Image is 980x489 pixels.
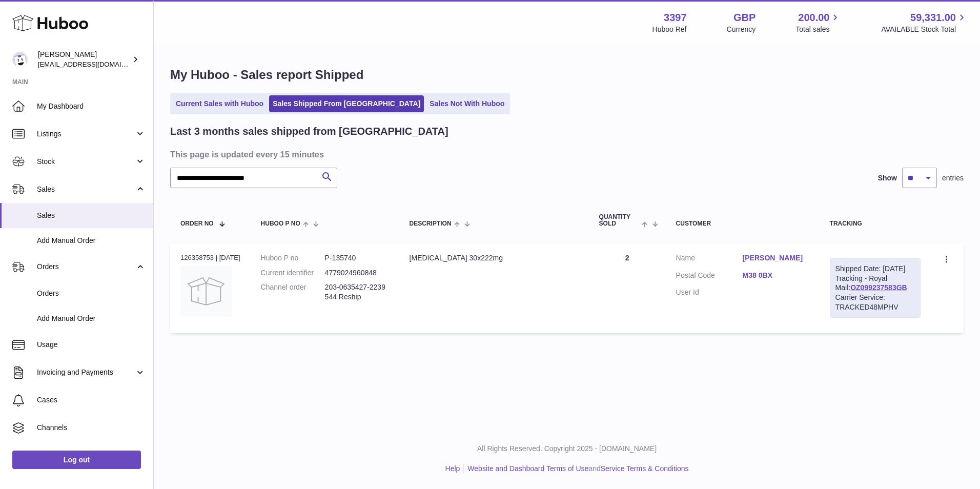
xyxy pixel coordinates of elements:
[881,25,968,34] span: AVAILABLE Stock Total
[881,11,968,34] a: 59,331.00 AVAILABLE Stock Total
[601,464,689,473] a: Service Terms & Conditions
[170,67,964,83] h1: My Huboo - Sales report Shipped
[942,173,964,183] span: entries
[37,314,146,323] span: Add Manual Order
[37,340,146,350] span: Usage
[445,464,460,473] a: Help
[37,368,135,377] span: Invoicing and Payments
[37,289,146,298] span: Orders
[589,243,666,333] td: 2
[269,95,424,112] a: Sales Shipped From [GEOGRAPHIC_DATA]
[261,282,325,302] dt: Channel order
[676,271,743,283] dt: Postal Code
[172,95,267,112] a: Current Sales with Huboo
[676,220,809,227] div: Customer
[830,258,921,318] div: Tracking - Royal Mail:
[37,185,135,194] span: Sales
[878,173,897,183] label: Show
[162,444,972,454] p: All Rights Reserved. Copyright 2025 - [DOMAIN_NAME]
[37,262,135,272] span: Orders
[261,220,300,227] span: Huboo P no
[180,266,232,317] img: no-photo.jpg
[467,464,588,473] a: Website and Dashboard Terms of Use
[830,220,921,227] div: Tracking
[38,50,130,69] div: [PERSON_NAME]
[325,282,389,302] dd: 203-0635427-2239544 Reship
[170,149,961,160] h3: This page is updated every 15 minutes
[37,101,146,111] span: My Dashboard
[850,283,907,292] a: OZ099237583GB
[180,220,214,227] span: Order No
[325,253,389,263] dd: P-135740
[180,253,240,262] div: 126358753 | [DATE]
[599,214,640,227] span: Quantity Sold
[426,95,508,112] a: Sales Not With Huboo
[410,253,579,263] div: [MEDICAL_DATA] 30x222mg
[37,211,146,220] span: Sales
[743,271,809,280] a: M38 0BX
[910,11,956,25] span: 59,331.00
[727,25,756,34] div: Currency
[410,220,452,227] span: Description
[261,253,325,263] dt: Huboo P no
[325,268,389,278] dd: 4779024960848
[37,129,135,139] span: Listings
[664,11,687,25] strong: 3397
[464,464,688,474] li: and
[798,11,829,25] span: 200.00
[743,253,809,263] a: [PERSON_NAME]
[37,157,135,167] span: Stock
[12,52,28,67] img: sales@canchema.com
[12,451,141,469] a: Log out
[733,11,756,25] strong: GBP
[38,60,151,68] span: [EMAIL_ADDRESS][DOMAIN_NAME]
[37,395,146,405] span: Cases
[795,25,841,34] span: Total sales
[676,253,743,266] dt: Name
[835,264,915,274] div: Shipped Date: [DATE]
[261,268,325,278] dt: Current identifier
[37,423,146,433] span: Channels
[37,236,146,246] span: Add Manual Order
[652,25,687,34] div: Huboo Ref
[170,125,448,138] h2: Last 3 months sales shipped from [GEOGRAPHIC_DATA]
[795,11,841,34] a: 200.00 Total sales
[676,288,743,297] dt: User Id
[835,293,915,312] div: Carrier Service: TRACKED48MPHV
